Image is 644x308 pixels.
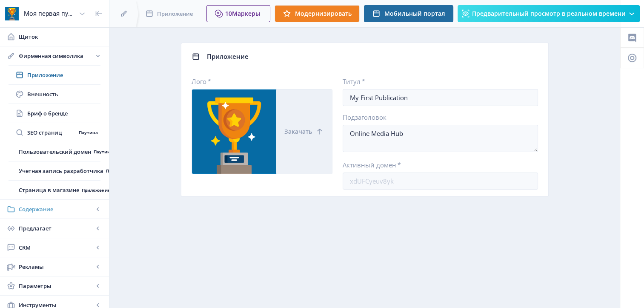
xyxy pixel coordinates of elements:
[27,128,76,137] span: SEO страниц
[79,186,113,194] nb-badge: Приложение
[9,85,100,104] a: Внешность
[276,89,332,174] button: Закачать
[19,167,103,175] span: Учетная запись разработчика
[192,77,206,86] font: Лого
[27,71,100,79] span: Приложение
[225,10,232,17] font: 10
[157,9,193,18] span: Приложение
[9,66,100,84] a: Приложение
[458,5,640,22] button: Предварительный просмотр в реальном времени
[9,181,100,199] a: Страница в магазинеПриложение
[19,147,91,156] span: Пользовательский домен
[275,5,360,22] button: Модернизировать
[19,186,79,194] span: Страница в магазине
[232,9,260,17] span: Маркеры
[9,104,100,123] a: Бриф о бренде
[19,282,94,290] span: Параметры
[343,89,538,106] input: Введите заголовок
[9,123,100,142] a: SEO страницПаутина
[76,128,100,137] nb-badge: Паутина
[364,5,453,22] button: Мобильный портал
[206,5,270,22] button: 10Маркеры
[343,77,361,86] font: Титул
[207,50,538,63] div: Приложение
[19,32,102,41] span: Щиток
[91,147,116,156] nb-badge: Паутина
[103,167,137,175] nb-badge: Приложение
[19,243,94,252] span: CRM
[5,7,19,20] img: app-icon.png
[19,224,94,233] span: Предлагает
[27,109,100,118] span: Бриф о бренде
[9,161,100,180] a: Учетная запись разработчикаПриложение
[19,52,94,60] span: Фирменная символика
[384,10,445,17] span: Мобильный портал
[9,142,100,161] a: Пользовательский доменПаутина
[295,10,352,17] span: Модернизировать
[19,262,94,271] span: Рекламы
[343,161,396,169] font: Активный домен
[472,10,626,17] span: Предварительный просмотр в реальном времени
[284,128,312,135] span: Закачать
[19,205,94,213] span: Содержание
[24,4,75,23] div: Моя первая публикация
[343,173,538,190] input: Войти в домен
[27,90,100,98] span: Внешность
[343,113,386,121] font: Подзаголовок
